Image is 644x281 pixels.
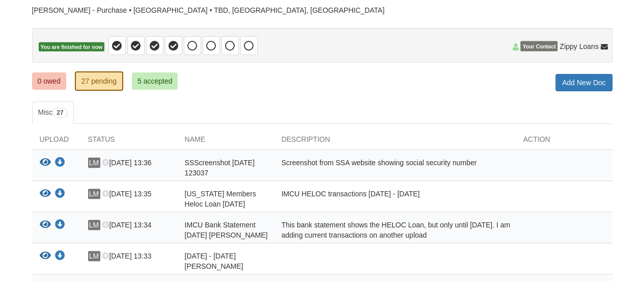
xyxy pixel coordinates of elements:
[80,134,177,149] div: Status
[40,158,51,168] button: View SSScreenshot 2025-09-23 123037
[520,41,557,52] span: Your Contact
[185,159,255,177] span: SSScreenshot [DATE] 123037
[55,221,65,229] a: Download IMCU Bank Statement 8.31.2025 Miller, Lisa
[32,6,612,15] div: [PERSON_NAME] - Purchase • [GEOGRAPHIC_DATA] • TBD, [GEOGRAPHIC_DATA], [GEOGRAPHIC_DATA]
[185,221,268,239] span: IMCU Bank Statement [DATE] [PERSON_NAME]
[32,72,66,90] a: 0 owed
[177,134,274,149] div: Name
[555,74,612,91] a: Add New Doc
[75,71,123,91] a: 27 pending
[516,134,612,149] div: Action
[274,134,516,149] div: Description
[32,101,74,124] a: Misc
[55,252,65,261] a: Download 8.18.2025 - 8.31.2025 Miller, Lisa Pay
[102,221,151,229] span: [DATE] 13:34
[55,190,65,198] a: Download Indiana Members Heloc Loan 9.23.2025
[274,158,516,178] div: Screenshot from SSA website showing social security number
[40,189,51,199] button: View Indiana Members Heloc Loan 9.23.2025
[88,251,100,261] span: LM
[88,220,100,230] span: LM
[52,108,67,118] span: 27
[274,220,516,240] div: This bank statement shows the HELOC Loan, but only until [DATE]. I am adding current transactions...
[55,159,65,167] a: Download SSScreenshot 2025-09-23 123037
[132,72,178,90] a: 5 accepted
[559,41,598,52] span: Zippy Loans
[40,220,51,231] button: View IMCU Bank Statement 8.31.2025 Miller, Lisa
[32,134,80,149] div: Upload
[102,190,151,198] span: [DATE] 13:35
[39,42,105,52] span: You are finished for now
[185,190,256,208] span: [US_STATE] Members Heloc Loan [DATE]
[88,189,100,199] span: LM
[40,251,51,262] button: View 8.18.2025 - 8.31.2025 Miller, Lisa Pay
[274,189,516,209] div: IMCU HELOC transactions [DATE] - [DATE]
[102,252,151,260] span: [DATE] 13:33
[102,159,151,167] span: [DATE] 13:36
[185,252,243,270] span: [DATE] - [DATE] [PERSON_NAME]
[88,158,100,168] span: LM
